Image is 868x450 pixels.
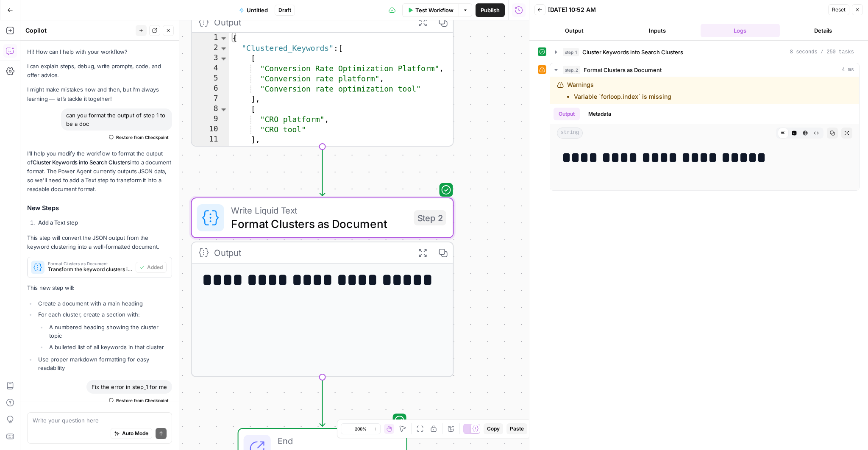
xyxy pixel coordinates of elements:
[116,397,169,404] span: Restore from Checkpoint
[36,355,172,372] li: Use proper markdown formatting for easy readability
[320,146,325,196] g: Edge from step_1 to step_2
[36,299,172,308] li: Create a document with a main heading
[25,26,133,35] div: Copilot
[783,24,863,37] button: Details
[192,94,229,104] div: 7
[567,81,671,101] div: Warnings
[147,264,163,271] span: Added
[487,425,500,433] span: Copy
[192,64,229,74] div: 4
[832,6,846,14] span: Reset
[247,6,268,14] span: Untitled
[476,3,505,17] button: Publish
[27,85,172,103] p: I might make mistakes now and then, but I’m always learning — let’s tackle it together!
[584,66,662,74] span: Format Clusters as Document
[563,66,580,74] span: step_2
[106,132,172,142] button: Restore from Checkpoint
[47,323,172,340] li: A numbered heading showing the cluster topic
[111,428,152,439] button: Auto Mode
[192,43,229,53] div: 2
[219,43,228,53] span: Toggle code folding, rows 2 through 15
[563,48,579,56] span: step_1
[27,47,172,56] p: Hi! How can I help with your workflow?
[48,266,132,273] span: Transform the keyword clusters into a readable document format
[231,215,407,232] span: Format Clusters as Document
[116,134,169,141] span: Restore from Checkpoint
[278,6,291,14] span: Draft
[219,33,228,43] span: Toggle code folding, rows 1 through 16
[192,84,229,94] div: 6
[550,63,859,77] button: 4 ms
[402,3,459,17] button: Test Workflow
[414,210,446,225] div: Step 2
[192,74,229,84] div: 5
[842,66,854,74] span: 4 ms
[618,24,697,37] button: Inputs
[36,310,172,351] li: For each cluster, create a section with:
[27,149,172,194] p: I'll help you modify the workflow to format the output of into a document format. The Power Agent...
[557,128,583,139] span: string
[355,425,367,432] span: 200%
[506,423,527,434] button: Paste
[192,104,229,114] div: 8
[828,4,849,15] button: Reset
[550,77,859,190] div: 4 ms
[106,395,172,406] button: Restore from Checkpoint
[219,53,228,64] span: Toggle code folding, rows 3 through 7
[550,45,859,59] button: 8 seconds / 250 tasks
[219,104,228,114] span: Toggle code folding, rows 8 through 11
[27,233,172,251] p: This step will convert the JSON output from the keyword clustering into a well-formatted document.
[534,24,614,37] button: Output
[192,135,229,145] div: 11
[192,53,229,64] div: 3
[86,380,172,394] div: Fix the error in step_1 for me
[27,203,172,214] h3: New Steps
[510,425,524,433] span: Paste
[61,108,172,131] div: can you format the output of step 1 to be a doc
[27,62,172,80] p: I can explain steps, debug, write prompts, code, and offer advice.
[47,343,172,351] li: A bulleted list of all keywords in that cluster
[192,125,229,135] div: 10
[192,114,229,125] div: 9
[48,261,132,266] span: Format Clusters as Document
[701,24,780,37] button: Logs
[234,3,273,17] button: Untitled
[320,377,325,426] g: Edge from step_2 to end
[27,283,172,292] p: This new step will:
[574,92,671,101] li: Variable `forloop.index` is missing
[583,108,616,120] button: Metadata
[484,423,503,434] button: Copy
[231,203,407,217] span: Write Liquid Text
[214,246,407,259] div: Output
[219,145,228,155] span: Toggle code folding, rows 12 through 14
[790,48,854,56] span: 8 seconds / 250 tasks
[278,434,393,447] span: End
[554,108,580,120] button: Output
[33,159,130,166] a: Cluster Keywords into Search Clusters
[481,6,500,14] span: Publish
[192,145,229,155] div: 12
[136,262,167,273] button: Added
[214,15,407,29] div: Output
[415,6,453,14] span: Test Workflow
[38,219,78,226] strong: Add a Text step
[192,33,229,43] div: 1
[582,48,683,56] span: Cluster Keywords into Search Clusters
[122,429,148,437] span: Auto Mode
